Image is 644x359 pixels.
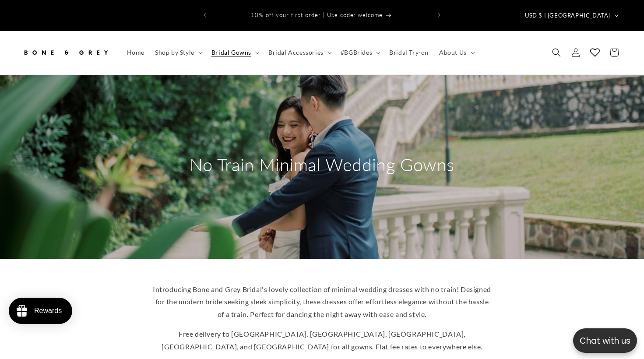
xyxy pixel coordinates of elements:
span: Home [127,49,144,56]
h2: No Train Minimal Wedding Gowns [190,153,454,176]
a: Bone and Grey Bridal [19,40,113,66]
button: Previous announcement [195,7,215,24]
p: Free delivery to [GEOGRAPHIC_DATA], [GEOGRAPHIC_DATA], [GEOGRAPHIC_DATA], [GEOGRAPHIC_DATA], and ... [151,328,493,353]
span: About Us [439,49,467,56]
span: Bridal Try-on [389,49,429,56]
summary: Search [547,43,566,62]
img: Bone and Grey Bridal [22,43,109,62]
summary: Shop by Style [150,43,206,62]
span: Bridal Accessories [268,49,324,56]
summary: Bridal Accessories [263,43,335,62]
button: Open chatbox [573,328,637,353]
button: Next announcement [429,7,449,24]
span: #BGBrides [341,49,372,56]
p: Chat with us [573,334,637,347]
span: Shop by Style [155,49,194,56]
span: Bridal Gowns [211,49,251,56]
span: USD $ | [GEOGRAPHIC_DATA] [525,11,610,20]
summary: Bridal Gowns [206,43,263,62]
button: USD $ | [GEOGRAPHIC_DATA] [520,7,622,24]
a: Bridal Try-on [384,43,434,62]
a: Home [122,43,150,62]
span: 10% off your first order | Use code: welcome [251,11,383,18]
p: Introducing Bone and Grey Bridal's lovely collection of minimal wedding dresses with no train! De... [151,283,493,321]
summary: About Us [434,43,479,62]
div: Rewards [34,307,62,315]
summary: #BGBrides [335,43,384,62]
